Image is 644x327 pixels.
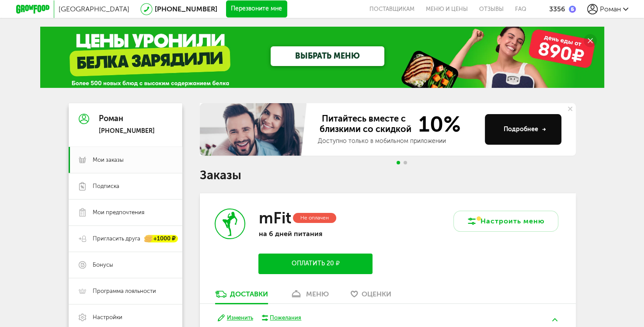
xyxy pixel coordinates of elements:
button: Перезвоните мне [226,0,287,18]
button: Пожелания [262,314,302,322]
a: Программа лояльности [69,278,182,304]
a: Оценки [346,289,396,303]
span: Питайтесь вместе с близкими со скидкой [318,113,413,135]
div: меню [306,290,329,298]
div: Доставки [230,290,268,298]
span: Мои заказы [93,156,124,164]
div: +1000 ₽ [145,235,178,243]
div: Пожелания [270,314,301,322]
span: [GEOGRAPHIC_DATA] [59,5,129,13]
a: меню [285,289,333,303]
a: Доставки [211,289,272,303]
img: family-banner.579af9d.jpg [200,103,309,156]
a: ВЫБРАТЬ МЕНЮ [271,46,384,66]
span: Go to slide 1 [397,161,400,164]
h3: mFit [258,209,291,227]
p: на 6 дней питания [258,230,372,238]
a: [PHONE_NUMBER] [155,5,217,13]
span: Программа лояльности [93,287,156,295]
div: [PHONE_NUMBER] [99,127,155,135]
span: Подписка [93,182,119,190]
button: Оплатить 20 ₽ [258,254,372,274]
button: Изменить [218,314,253,322]
a: Мои заказы [69,147,182,173]
div: Роман [99,115,155,123]
h1: Заказы [200,170,576,181]
span: Оценки [362,290,391,298]
button: Настроить меню [453,211,558,232]
span: Роман [600,5,621,13]
div: Доступно только в мобильном приложении [318,137,478,146]
img: arrow-up-green.5eb5f82.svg [552,318,557,321]
span: Бонусы [93,261,113,269]
span: 10% [413,113,461,135]
a: Мои предпочтения [69,199,182,226]
a: Пригласить друга +1000 ₽ [69,226,182,252]
span: Пригласить друга [93,235,140,243]
div: Подробнее [504,125,546,134]
div: Не оплачен [293,213,336,223]
span: Настройки [93,313,122,321]
img: bonus_b.cdccf46.png [569,6,576,13]
div: 3356 [549,5,565,13]
span: Go to slide 2 [404,161,407,164]
a: Подписка [69,173,182,199]
a: Бонусы [69,252,182,278]
span: Мои предпочтения [93,209,144,216]
button: Подробнее [485,114,561,145]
